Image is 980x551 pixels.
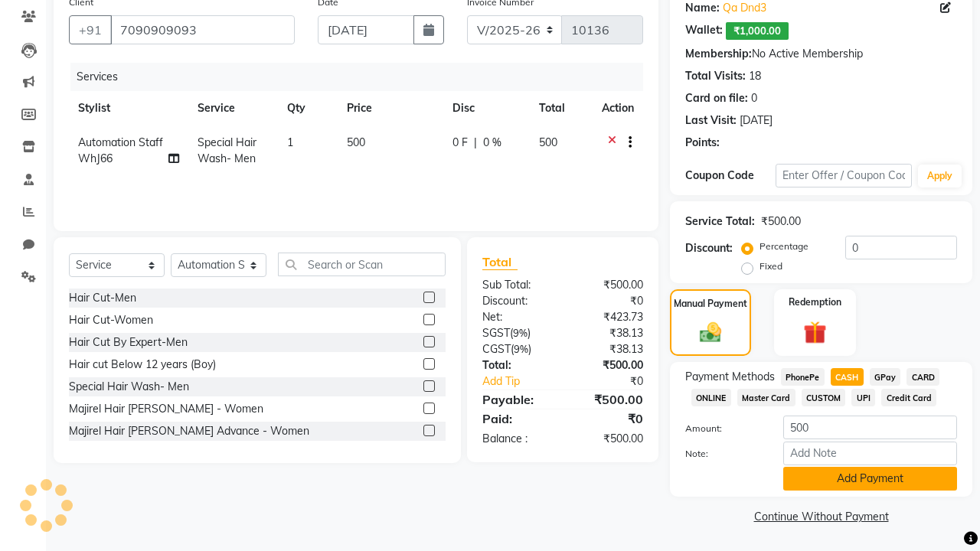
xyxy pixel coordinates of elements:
[69,15,112,44] button: +91
[776,164,912,187] input: Enter Offer / Coupon Code
[749,68,761,84] div: 18
[69,91,188,126] th: Stylist
[563,293,655,309] div: ₹0
[802,389,846,406] span: CUSTOM
[593,91,643,126] th: Action
[789,295,841,309] label: Redemption
[513,327,528,339] span: 9%
[685,46,752,62] div: Membership:
[188,91,278,126] th: Service
[831,368,864,386] span: CASH
[685,90,748,106] div: Card on file:
[693,320,729,345] img: _cash.svg
[471,293,563,309] div: Discount:
[918,165,962,187] button: Apply
[69,401,263,417] div: Majirel Hair [PERSON_NAME] - Women
[563,357,655,373] div: ₹500.00
[471,373,578,390] a: Add Tip
[471,409,563,428] div: Paid:
[685,369,775,385] span: Payment Methods
[674,422,772,435] label: Amount:
[759,240,808,253] label: Percentage
[740,112,773,129] div: [DATE]
[110,15,295,44] input: Search by Name/Mobile/Email/Code
[673,509,969,525] a: Continue Without Payment
[471,277,563,293] div: Sub Total:
[278,253,446,276] input: Search or Scan
[685,135,720,151] div: Points:
[851,389,875,406] span: UPI
[685,240,733,256] div: Discount:
[482,326,510,340] span: SGST
[674,447,772,461] label: Note:
[578,373,655,390] div: ₹0
[471,341,563,357] div: ( )
[685,112,737,129] div: Last Visit:
[685,168,776,184] div: Coupon Code
[69,312,153,328] div: Hair Cut-Women
[781,368,825,386] span: PhonePe
[674,297,747,311] label: Manual Payment
[452,135,468,151] span: 0 F
[563,325,655,341] div: ₹38.13
[563,431,655,447] div: ₹500.00
[783,416,957,439] input: Amount
[514,343,528,355] span: 9%
[530,91,593,126] th: Total
[685,22,723,40] div: Wallet:
[685,46,957,62] div: No Active Membership
[563,409,655,428] div: ₹0
[69,423,309,439] div: Majirel Hair [PERSON_NAME] Advance - Women
[685,214,755,230] div: Service Total:
[759,259,782,273] label: Fixed
[482,342,511,356] span: CGST
[471,357,563,373] div: Total:
[906,368,939,386] span: CARD
[471,309,563,325] div: Net:
[726,22,789,40] span: ₹1,000.00
[471,325,563,341] div: ( )
[751,90,757,106] div: 0
[881,389,936,406] span: Credit Card
[69,379,189,395] div: Special Hair Wash- Men
[783,467,957,491] button: Add Payment
[69,357,216,373] div: Hair cut Below 12 years (Boy)
[69,334,188,350] div: Hair Cut By Expert-Men
[737,389,795,406] span: Master Card
[338,91,443,126] th: Price
[471,431,563,447] div: Balance :
[563,390,655,409] div: ₹500.00
[69,290,136,306] div: Hair Cut-Men
[796,318,835,347] img: _gift.svg
[482,254,518,270] span: Total
[278,91,338,126] th: Qty
[870,368,901,386] span: GPay
[483,135,501,151] span: 0 %
[761,214,801,230] div: ₹500.00
[287,135,293,149] span: 1
[539,135,557,149] span: 500
[443,91,530,126] th: Disc
[347,135,365,149] span: 500
[691,389,731,406] span: ONLINE
[70,63,655,91] div: Services
[474,135,477,151] span: |
[471,390,563,409] div: Payable:
[563,309,655,325] div: ₹423.73
[563,277,655,293] div: ₹500.00
[563,341,655,357] div: ₹38.13
[783,442,957,465] input: Add Note
[198,135,256,165] span: Special Hair Wash- Men
[685,68,746,84] div: Total Visits:
[78,135,163,165] span: Automation Staff WhJ66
